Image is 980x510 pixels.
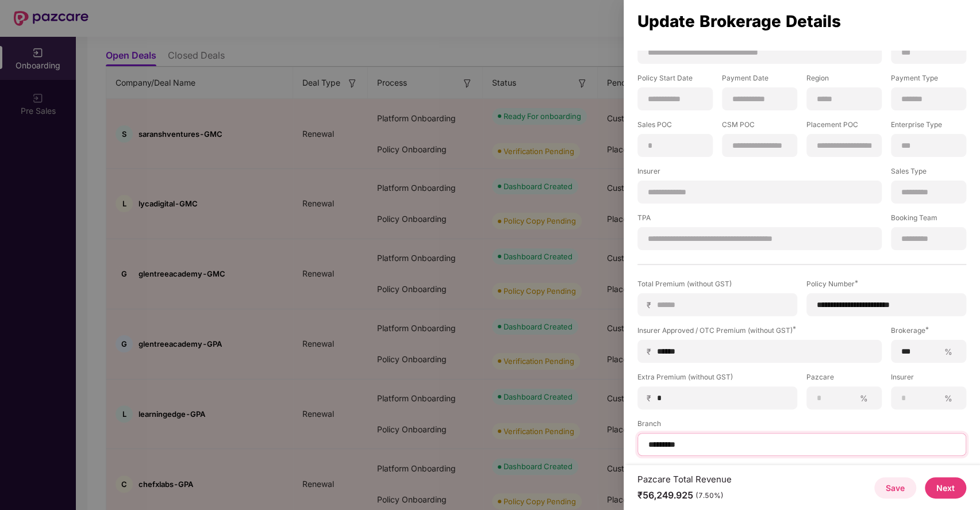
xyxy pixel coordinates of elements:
span: % [855,393,873,404]
label: Insurer [891,372,966,386]
label: Enterprise Type [891,120,966,134]
label: Total Premium (without GST) [637,279,797,293]
label: Policy Start Date [637,73,713,87]
label: Payment Type [891,73,966,87]
div: Policy Number [806,279,966,289]
label: CSM POC [722,120,797,134]
label: Pazcare [806,372,882,386]
label: Insurer [637,166,882,181]
div: Pazcare Total Revenue [637,474,732,485]
div: (7.50%) [695,491,724,500]
div: Insurer Approved / OTC Premium (without GST) [637,325,882,335]
div: ₹56,249.925 [637,489,732,501]
span: % [940,393,957,404]
label: Extra Premium (without GST) [637,372,797,386]
span: ₹ [647,346,656,357]
div: Update Brokerage Details [637,15,966,28]
label: Region [806,73,882,87]
span: ₹ [647,300,656,310]
label: Placement POC [806,120,882,134]
label: TPA [637,213,882,227]
label: Branch [637,419,966,433]
label: Payment Date [722,73,797,87]
span: % [940,346,957,357]
span: ₹ [647,393,656,404]
label: Sales POC [637,120,713,134]
button: Next [925,477,966,499]
label: Sales Type [891,166,966,181]
button: Save [874,477,916,499]
div: Brokerage [891,325,966,335]
label: Booking Team [891,213,966,227]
